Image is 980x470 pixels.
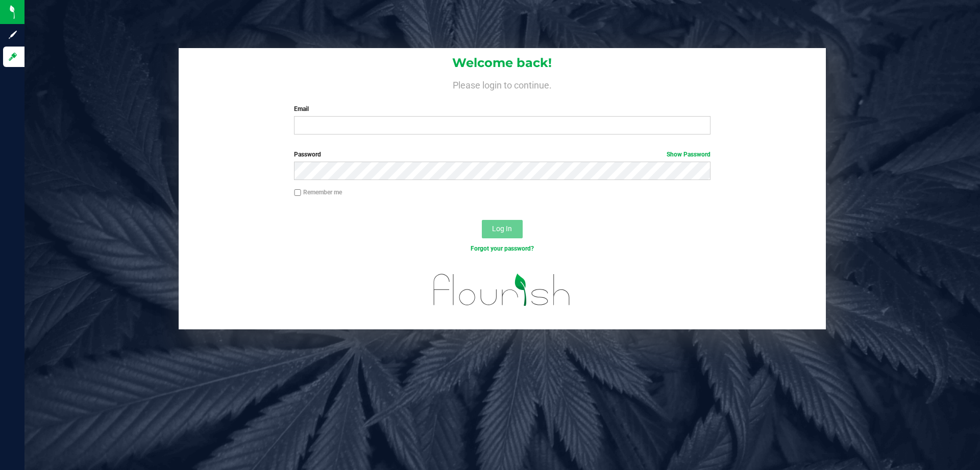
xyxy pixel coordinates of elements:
[294,151,321,158] span: Password
[492,225,512,233] span: Log In
[667,151,710,158] a: Show Password
[294,104,710,114] label: Email
[8,52,18,62] inline-svg: Log in
[294,188,342,197] label: Remember me
[8,30,18,40] inline-svg: Sign up
[421,264,583,316] img: flourish_logo.svg
[294,189,301,196] input: Remember me
[179,78,826,90] h4: Please login to continue.
[482,220,523,238] button: Log In
[179,56,826,70] h1: Welcome back!
[471,245,534,252] a: Forgot your password?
